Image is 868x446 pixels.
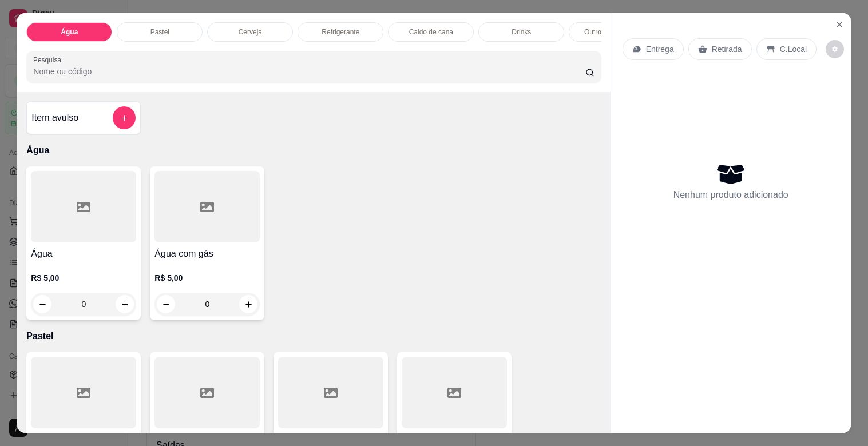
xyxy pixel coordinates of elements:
p: Caldo de cana [409,27,453,37]
p: Refrigerante [322,27,359,37]
h4: Água com gás [154,247,260,261]
p: Entrega [646,43,674,55]
p: Água [61,27,78,37]
p: Água [26,144,601,157]
button: Close [830,15,849,34]
h4: Item avulso [31,111,78,125]
label: Pesquisa [33,55,65,65]
p: Outros sem álcool [584,27,640,37]
p: Retirada [712,43,742,55]
button: decrease-product-quantity [826,40,844,58]
p: C.Local [780,43,807,55]
p: Drinks [512,27,531,37]
p: Pastel [150,27,169,37]
h4: Água [31,247,136,261]
p: R$ 5,00 [154,272,260,284]
button: add-separate-item [113,106,136,129]
p: Cerveja [239,27,262,37]
p: Pastel [26,329,601,343]
button: decrease-product-quantity [157,295,175,313]
p: Nenhum produto adicionado [673,188,788,202]
button: increase-product-quantity [239,295,257,313]
button: decrease-product-quantity [33,295,51,313]
input: Pesquisa [33,66,585,77]
button: increase-product-quantity [116,295,134,313]
p: R$ 5,00 [31,272,136,284]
